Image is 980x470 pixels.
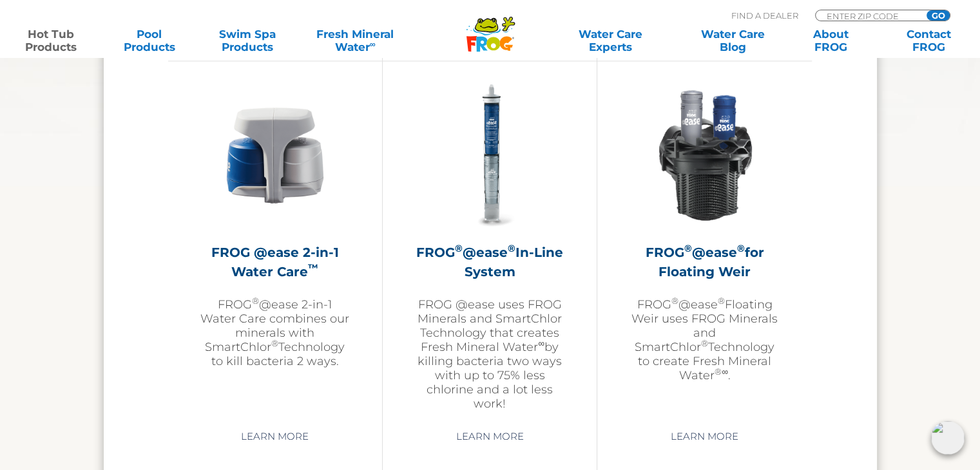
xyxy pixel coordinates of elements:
a: AboutFROG [793,28,869,53]
sup: ∞ [538,338,544,348]
sup: ™ [308,261,318,274]
sup: ∞ [369,39,375,49]
sup: ∞ [722,366,728,377]
sup: ® [455,242,463,254]
a: Hot TubProducts [13,28,89,53]
a: ContactFROG [891,28,967,53]
a: Fresh MineralWater∞ [307,28,403,53]
img: @ease-2-in-1-Holder-v2-300x300.png [200,80,350,230]
h2: FROG @ease In-Line System [415,243,564,281]
p: FROG @ease Floating Weir uses FROG Minerals and SmartChlor Technology to create Fresh Mineral Wat... [629,297,780,382]
a: Swim SpaProducts [209,28,285,53]
sup: ® [684,242,692,254]
sup: ® [715,366,722,377]
a: Water CareBlog [695,28,771,53]
input: Zip Code Form [825,10,912,21]
sup: ® [271,338,278,348]
sup: ® [671,296,678,306]
sup: ® [718,296,725,306]
a: FROG @ease 2-in-1 Water Care™FROG®@ease 2-in-1 Water Care combines our minerals with SmartChlor®T... [200,80,350,415]
sup: ® [508,242,515,254]
h2: FROG @ease 2-in-1 Water Care [200,243,350,281]
a: Water CareExperts [548,28,673,53]
a: Learn More [656,425,753,448]
a: Learn More [441,425,538,448]
sup: ® [737,242,745,254]
input: GO [927,10,950,21]
a: FROG®@ease®In-Line SystemFROG @ease uses FROG Minerals and SmartChlor Technology that creates Fre... [415,80,564,415]
img: openIcon [931,421,965,455]
a: Learn More [226,425,323,448]
p: Find A Dealer [731,10,798,21]
p: FROG @ease uses FROG Minerals and SmartChlor Technology that creates Fresh Mineral Water by killi... [415,297,564,411]
sup: ® [252,296,259,306]
p: FROG @ease 2-in-1 Water Care combines our minerals with SmartChlor Technology to kill bacteria 2 ... [200,297,350,368]
img: InLineWeir_Front_High_inserting-v2-300x300.png [630,80,780,230]
a: FROG®@ease®for Floating WeirFROG®@ease®Floating Weir uses FROG Minerals and SmartChlor®Technology... [629,80,780,415]
img: inline-system-300x300.png [415,80,564,230]
h2: FROG @ease for Floating Weir [629,243,780,281]
a: PoolProducts [111,28,187,53]
sup: ® [701,338,708,348]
